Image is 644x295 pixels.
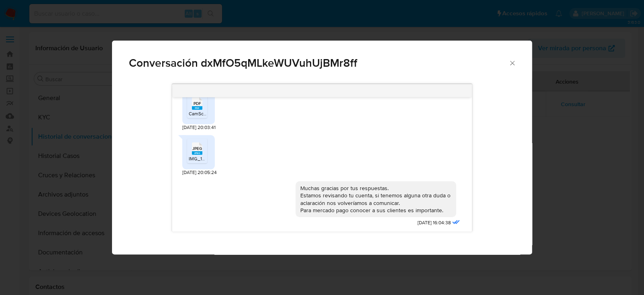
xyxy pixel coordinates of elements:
[418,219,451,226] span: [DATE] 16:04:38
[112,41,532,255] div: Comunicación
[300,184,451,214] div: Muchas gracias por tus respuestas. Estamos revisando tu cuenta, si tenemos alguna otra duda o acl...
[508,59,516,66] button: Cerrar
[182,169,217,176] span: [DATE] 20:05:24
[189,155,221,162] span: IMG_1039.jpeg
[194,101,201,106] span: PDF
[189,110,252,117] span: CamScanner [DATE] 14.00.pdf
[192,146,202,151] span: JPEG
[129,57,508,69] span: Conversación dxMfO5qMLkeWUVuhUjBMr8ff
[182,124,216,131] span: [DATE] 20:03:41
